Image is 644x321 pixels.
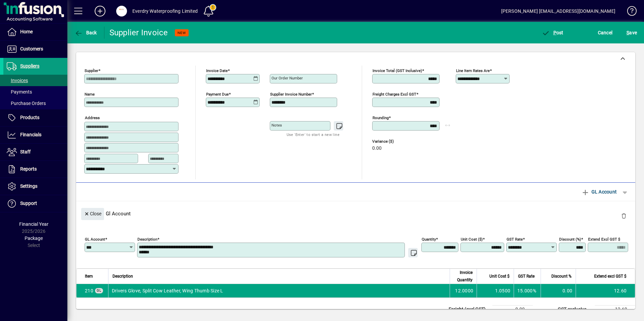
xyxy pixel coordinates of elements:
[3,144,67,160] a: Staff
[540,27,565,39] button: Post
[137,237,157,241] mat-label: Description
[373,92,416,97] mat-label: Freight charges excl GST
[595,305,635,313] td: 12.60
[3,161,67,178] a: Reports
[578,186,620,198] button: GL Account
[622,1,636,23] a: Knowledge Base
[85,68,98,73] mat-label: Supplier
[132,6,198,16] div: Everdry Waterproofing Limited
[576,284,635,297] td: 12.60
[84,208,101,219] span: Close
[501,6,615,16] div: [PERSON_NAME] [EMAIL_ADDRESS][DOMAIN_NAME]
[3,109,67,126] a: Products
[287,131,340,138] mat-hint: Use 'Enter' to start a new line
[588,237,620,241] mat-label: Extend excl GST $
[626,30,629,35] span: S
[25,236,43,241] span: Package
[73,27,99,39] button: Back
[373,68,422,73] mat-label: Invoice Total (GST inclusive)
[3,41,67,58] a: Customers
[594,273,626,280] span: Extend excl GST $
[271,123,282,128] mat-label: Notes
[3,98,67,109] a: Purchase Orders
[20,115,39,120] span: Products
[85,237,105,241] mat-label: GL Account
[20,183,37,189] span: Settings
[85,287,93,294] span: Purchases
[514,284,541,297] td: 15.000%
[551,273,572,280] span: Discount %
[271,76,303,80] mat-label: Our order number
[7,78,28,83] span: Invoices
[372,139,413,144] span: Variance ($)
[541,284,576,297] td: 0.00
[79,210,106,216] app-page-header-button: Close
[461,237,483,241] mat-label: Unit Cost ($)
[206,68,228,73] mat-label: Invoice date
[20,29,33,34] span: Home
[553,30,556,35] span: P
[7,101,46,106] span: Purchase Orders
[616,213,632,219] app-page-header-button: Delete
[109,27,168,38] div: Supplier Invoice
[3,24,67,40] a: Home
[20,132,41,137] span: Financials
[450,284,477,297] td: 12.0000
[85,273,93,280] span: Item
[112,273,133,280] span: Description
[74,30,97,35] span: Back
[97,289,101,292] span: GL
[3,178,67,195] a: Settings
[559,237,581,241] mat-label: Discount (%)
[178,31,186,35] span: NEW
[81,208,104,220] button: Close
[625,27,639,39] button: Save
[85,92,95,97] mat-label: Name
[3,75,67,86] a: Invoices
[489,273,510,280] span: Unit Cost $
[67,27,104,39] app-page-header-button: Back
[76,201,635,226] div: Gl Account
[20,149,31,154] span: Staff
[456,68,490,73] mat-label: Line item rates are
[3,86,67,98] a: Payments
[3,195,67,212] a: Support
[581,186,617,197] span: GL Account
[20,201,37,206] span: Support
[372,146,382,151] span: 0.00
[518,273,535,280] span: GST Rate
[3,127,67,143] a: Financials
[111,5,132,17] button: Profile
[20,46,43,51] span: Customers
[270,92,312,97] mat-label: Supplier invoice number
[422,237,436,241] mat-label: Quantity
[7,89,32,95] span: Payments
[373,115,389,120] mat-label: Rounding
[20,63,39,69] span: Suppliers
[596,27,614,39] button: Cancel
[477,284,514,297] td: 1.0500
[445,305,492,313] td: Freight (excl GST)
[206,92,229,97] mat-label: Payment due
[542,30,563,35] span: ost
[554,305,595,313] td: GST exclusive
[108,284,450,297] td: Drivers Glove, Split Cow Leather, Wing Thumb Size L
[492,305,533,313] td: 0.00
[626,27,637,38] span: ave
[89,5,111,17] button: Add
[598,27,613,38] span: Cancel
[20,166,37,172] span: Reports
[507,237,523,241] mat-label: GST rate
[19,221,49,227] span: Financial Year
[454,269,473,284] span: Invoice Quantity
[616,208,632,224] button: Delete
